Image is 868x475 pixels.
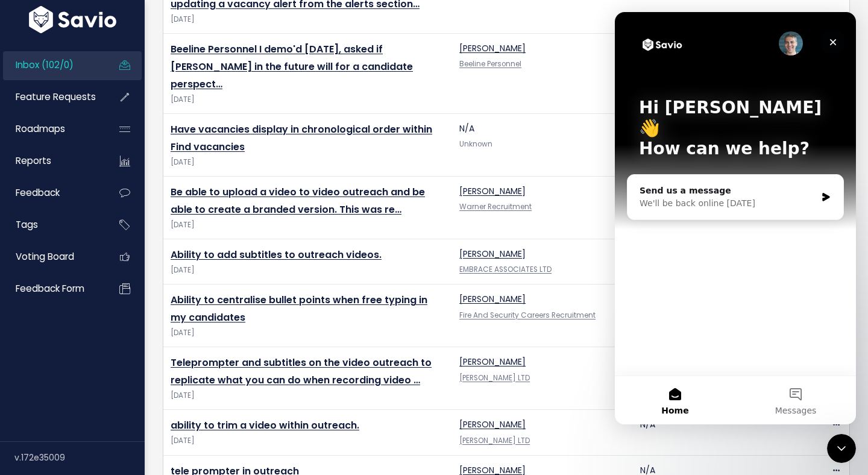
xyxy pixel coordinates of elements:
a: Reports [3,147,100,175]
span: Roadmaps [16,122,65,135]
a: Feedback form [3,275,100,303]
span: [DATE] [171,219,445,231]
a: ability to trim a video within outreach. [171,418,359,432]
a: [PERSON_NAME] [459,418,526,430]
a: [PERSON_NAME] [459,42,526,54]
span: Feedback form [16,282,84,295]
span: Feedback [16,186,60,199]
span: [DATE] [171,156,445,169]
a: Tags [3,211,100,239]
iframe: Intercom live chat [615,12,856,424]
a: Have vacancies display in chronological order within Find vacancies [171,122,432,154]
a: Be able to upload a video to video outreach and be able to create a branded version. This was re… [171,185,425,216]
span: [DATE] [171,327,445,339]
a: Fire And Security Careers Recruitment [459,310,596,320]
a: Feature Requests [3,83,100,111]
a: [PERSON_NAME] [459,356,526,368]
span: [DATE] [171,13,445,26]
a: Teleprompter and subtitles on the video outreach to replicate what you can do when recording video … [171,356,432,387]
a: [PERSON_NAME] LTD [459,436,530,445]
span: Unknown [459,139,492,149]
span: [DATE] [171,389,445,402]
a: Inbox (102/0) [3,51,100,79]
span: [DATE] [171,93,445,106]
span: Tags [16,218,38,231]
a: Beeline Personnel I demo'd [DATE], asked if [PERSON_NAME] in the future will for a candidate pers... [171,42,413,91]
span: [DATE] [171,264,445,277]
span: Inbox (102/0) [16,58,74,71]
div: v.172e35009 [14,442,145,473]
a: EMBRACE ASSOCIATES LTD [459,265,552,274]
a: Feedback [3,179,100,207]
a: [PERSON_NAME] LTD [459,373,530,383]
a: [PERSON_NAME] [459,293,526,305]
a: Voting Board [3,243,100,271]
a: Ability to add subtitles to outreach videos. [171,248,382,262]
td: N/A [452,114,632,177]
a: Roadmaps [3,115,100,143]
td: N/A [633,410,813,455]
a: Beeline Personnel [459,59,521,69]
span: Reports [16,154,51,167]
a: [PERSON_NAME] [459,248,526,260]
span: [DATE] [171,435,445,447]
span: Feature Requests [16,90,96,103]
a: Ability to centralise bullet points when free typing in my candidates [171,293,427,324]
span: Voting Board [16,250,74,263]
a: [PERSON_NAME] [459,185,526,197]
iframe: Intercom live chat [827,434,856,463]
a: Warner Recruitment [459,202,532,212]
img: logo-white.9d6f32f41409.svg [26,6,119,33]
